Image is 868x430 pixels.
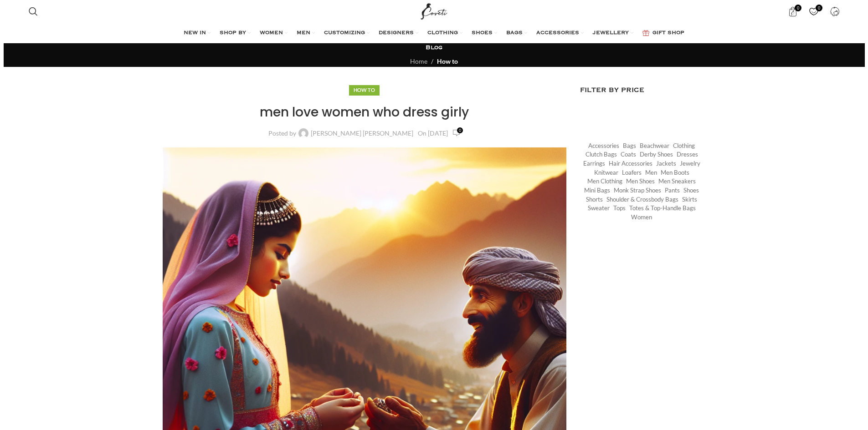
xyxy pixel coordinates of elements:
a: MEN [297,24,315,42]
a: SHOES [472,24,497,42]
a: Accessories (745 items) [588,142,619,150]
span: WOMEN [260,30,283,37]
span: ACCESSORIES [536,30,579,37]
span: CUSTOMIZING [324,30,365,37]
span: MEN [297,30,310,37]
a: Search [24,2,42,20]
span: JEWELLERY [593,30,629,37]
a: DESIGNERS [379,24,418,42]
a: Monk strap shoes (262 items) [614,186,661,195]
img: GiftBag [642,30,649,36]
div: Main navigation [24,24,844,42]
a: Jewelry (409 items) [680,159,700,168]
span: CLOTHING [427,30,458,37]
a: Men (1,906 items) [645,168,657,177]
a: Skirts (969 items) [682,195,697,204]
span: SHOES [472,30,493,37]
a: WOMEN [260,24,288,42]
a: JEWELLERY [593,24,633,42]
a: Derby shoes (233 items) [640,150,673,159]
span: BAGS [506,30,523,37]
a: GIFT SHOP [642,24,684,42]
span: GIFT SHOP [652,30,684,37]
span: SHOP BY [220,30,246,37]
a: Sweater (219 items) [588,204,610,212]
time: On [DATE] [418,129,448,137]
a: Pants (1,281 items) [665,186,680,195]
a: Women (20,739 items) [631,213,652,222]
a: NEW IN [184,24,211,42]
span: NEW IN [184,30,206,37]
div: My Wishlist [804,2,823,20]
h1: men love women who dress girly [163,103,567,121]
h3: Blog [426,44,442,52]
a: Bags (1,749 items) [623,142,636,150]
a: Shoes (294 items) [683,186,699,195]
a: Men Boots (296 items) [661,168,689,177]
span: DESIGNERS [379,30,414,37]
a: Men Clothing (418 items) [587,177,622,186]
span: 0 [816,5,822,11]
a: BAGS [506,24,527,42]
img: author-avatar [298,128,308,138]
a: Knitwear (437 items) [594,168,618,177]
span: Posted by [268,130,296,137]
a: Dresses (9,345 items) [677,150,698,159]
a: Jackets (1,108 items) [656,159,676,168]
span: 0 [795,5,801,11]
a: Clutch Bags (155 items) [586,150,617,159]
a: ACCESSORIES [536,24,584,42]
a: 0 [804,2,823,20]
a: CLOTHING [427,24,462,42]
a: 0 [783,2,802,20]
a: Earrings (185 items) [583,159,605,168]
a: Beachwear (431 items) [640,142,669,150]
a: SHOP BY [220,24,251,42]
a: Loafers (193 items) [622,168,642,177]
a: Shoulder & Crossbody Bags (675 items) [606,195,678,204]
a: Men Shoes (1,372 items) [626,177,655,186]
a: Totes & Top-Handle Bags (361 items) [629,204,696,212]
a: How to [437,57,458,65]
a: 0 [452,128,461,138]
a: How to [354,87,375,93]
a: CUSTOMIZING [324,24,370,42]
a: Shorts (286 items) [586,195,603,204]
a: Mini Bags (369 items) [584,186,610,195]
a: Site logo [419,7,449,15]
a: [PERSON_NAME] [PERSON_NAME] [311,130,413,137]
a: Coats (375 items) [621,150,636,159]
span: 0 [457,127,463,133]
a: Clothing (17,479 items) [673,142,695,150]
a: Hair Accessories (245 items) [609,159,652,168]
a: Home [410,57,427,65]
a: Tops (2,734 items) [613,204,626,212]
h3: Filter by price [580,85,706,95]
a: Men Sneakers (154 items) [658,177,696,186]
